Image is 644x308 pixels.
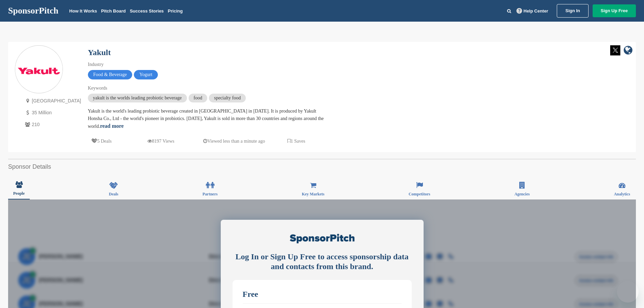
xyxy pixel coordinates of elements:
[23,97,81,105] p: [GEOGRAPHIC_DATA]
[8,162,636,171] h2: Sponsor Details
[557,4,588,18] a: Sign In
[168,8,183,14] a: Pricing
[287,137,305,145] p: 1 Saves
[88,85,325,92] div: Keywords
[617,281,639,303] iframe: Button to launch messaging window
[202,192,218,196] span: Partners
[88,94,187,102] span: yakult is the worlds leading probiotic beverage
[302,192,325,196] span: Key Markets
[69,8,97,14] a: How It Works
[515,7,550,15] a: Help Center
[189,94,208,102] span: food
[23,109,81,117] p: 35 Million
[243,290,402,298] div: Free
[610,45,620,55] img: Twitter white
[203,137,265,145] p: Viewed less than a minute ago
[91,137,112,145] p: 5 Deals
[88,108,325,130] div: Yakult is the world's leading probiotic beverage created in [GEOGRAPHIC_DATA] in [DATE]. It is pr...
[8,6,58,15] a: SponsorPitch
[134,70,158,79] span: Yogurt
[130,8,164,14] a: Success Stories
[23,120,81,129] p: 210
[15,53,63,87] img: Sponsorpitch & Yakult
[593,4,636,17] a: Sign Up Free
[101,8,126,14] a: Pitch Board
[624,45,633,56] a: company link
[88,61,325,68] div: Industry
[409,192,430,196] span: Competitors
[147,137,174,145] p: 8197 Views
[233,252,412,271] div: Log In or Sign Up Free to access sponsorship data and contacts from this brand.
[614,192,630,196] span: Analytics
[515,192,530,196] span: Agencies
[88,70,133,79] span: Food & Beverage
[13,191,25,195] span: People
[100,123,124,129] a: read more
[209,94,246,102] span: specialty food
[109,192,118,196] span: Deals
[88,48,111,57] a: Yakult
